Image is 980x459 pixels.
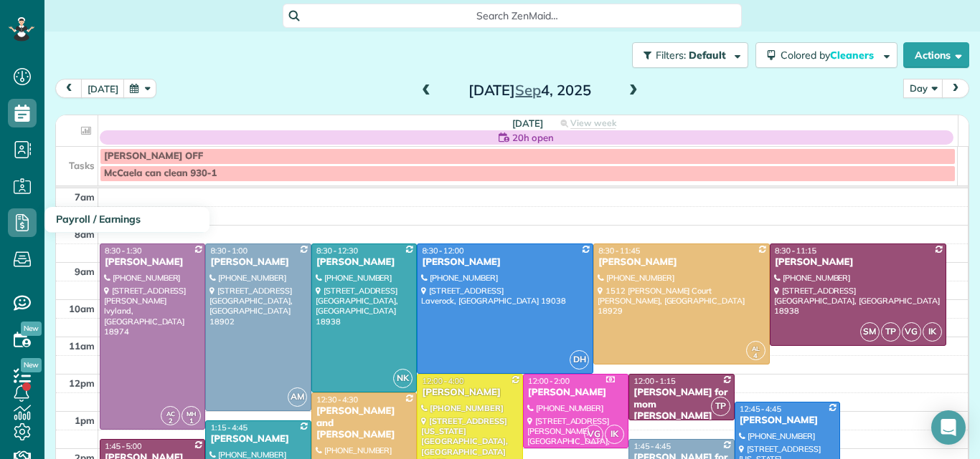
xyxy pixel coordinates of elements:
small: 2 [161,415,179,428]
span: [DATE] [512,117,543,129]
span: Filters: [656,49,686,62]
div: [PERSON_NAME] and [PERSON_NAME] [316,405,413,442]
span: 7am [75,191,95,203]
span: Colored by [781,49,879,62]
span: 8:30 - 11:15 [775,246,816,256]
div: [PERSON_NAME] [774,256,942,269]
div: [PERSON_NAME] [209,433,306,445]
span: AM [288,387,307,407]
span: McCaela can clean 930-1 [104,168,217,179]
span: View week [570,117,616,129]
div: [PERSON_NAME] [739,415,836,427]
span: AL [752,344,760,352]
span: MH [187,410,197,417]
span: 12pm [69,377,95,389]
div: [PERSON_NAME] [598,256,765,269]
span: AC [166,410,175,417]
span: 20h open [512,130,554,145]
span: VG [584,425,603,444]
span: 9am [75,266,95,277]
span: 1pm [75,415,95,426]
div: [PERSON_NAME] [527,387,624,399]
span: VG [902,322,921,342]
span: New [21,322,42,336]
span: 12:45 - 4:45 [740,404,781,414]
span: 1:15 - 4:45 [210,422,248,433]
span: 8:30 - 11:45 [598,246,640,256]
span: IK [923,322,942,342]
div: [PERSON_NAME] [421,387,518,399]
span: 8:30 - 1:00 [210,246,248,256]
span: DH [570,350,589,369]
div: [PERSON_NAME] [316,256,413,269]
span: 1:45 - 4:45 [633,441,671,451]
button: Actions [903,42,969,68]
span: SM [860,322,880,342]
button: [DATE] [81,79,125,98]
span: 8:30 - 1:30 [105,246,142,256]
button: next [942,79,969,98]
span: 8:30 - 12:30 [316,246,358,256]
span: 11am [69,340,95,352]
span: 1:45 - 5:00 [105,441,142,451]
span: 12:30 - 4:30 [316,395,358,405]
small: 1 [182,415,200,428]
div: [PERSON_NAME] for mom [PERSON_NAME] [633,387,730,423]
span: 10am [69,303,95,314]
span: TP [711,397,730,416]
span: 8am [75,228,95,240]
a: Filters: Default [625,42,748,68]
span: New [21,358,42,372]
span: Sep [515,81,541,99]
div: [PERSON_NAME] [421,256,589,269]
div: [PERSON_NAME] [209,256,306,269]
span: 8:30 - 12:00 [422,246,463,256]
span: Payroll / Earnings [56,213,141,226]
small: 4 [747,349,765,363]
button: prev [55,79,83,98]
span: 12:00 - 2:00 [528,376,570,386]
div: Open Intercom Messenger [931,410,966,445]
span: [PERSON_NAME] OFF [104,150,203,162]
span: NK [393,369,413,388]
button: Filters: Default [632,42,748,68]
span: TP [881,322,900,342]
span: Cleaners [830,49,876,62]
span: 12:00 - 1:15 [633,376,675,386]
span: 12:00 - 4:00 [422,376,463,386]
span: IK [605,425,624,444]
div: [PERSON_NAME] [104,256,201,269]
button: Colored byCleaners [755,42,897,68]
span: Default [689,49,727,62]
button: Day [903,79,943,98]
h2: [DATE] 4, 2025 [440,82,619,98]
